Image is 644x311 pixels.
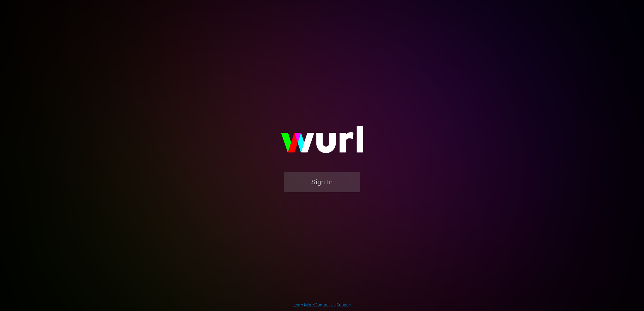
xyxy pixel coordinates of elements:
a: Learn More [293,303,314,307]
button: Sign In [284,172,360,192]
div: | | [293,302,352,308]
img: wurl-logo-on-black-223613ac3d8ba8fe6dc639794a292ebdb59501304c7dfd60c99c58986ef67473.svg [261,113,383,172]
a: Support [337,303,352,307]
a: Contact Us [315,303,336,307]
